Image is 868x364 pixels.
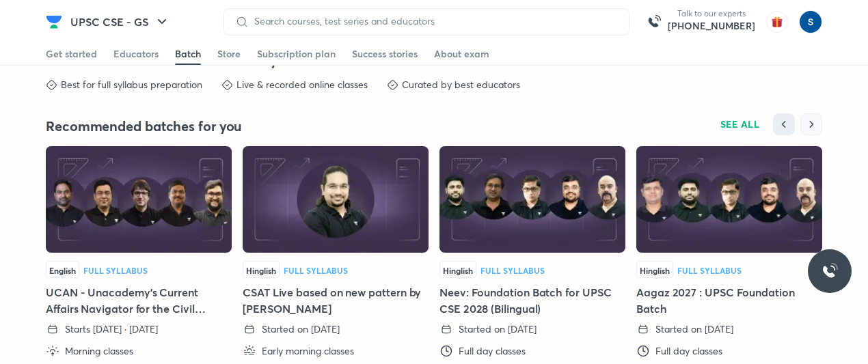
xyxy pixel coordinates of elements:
div: Subscription plan [257,47,336,61]
div: Success stories [352,47,418,61]
img: Thumbnail [243,146,429,253]
img: Thumbnail [439,146,625,253]
a: Batch [175,43,201,65]
input: Search courses, test series and educators [249,16,618,27]
button: UPSC CSE - GS [62,8,178,36]
p: Started on [DATE] [262,322,340,336]
a: Get started [46,43,97,65]
div: Batch [175,47,201,61]
p: Talk to our experts [668,8,755,19]
a: Store [217,43,241,65]
span: Hinglish [246,265,276,276]
a: [PHONE_NUMBER] [668,19,755,33]
span: Hinglish [640,265,670,276]
a: About exam [434,43,489,65]
span: Full Syllabus [480,265,545,276]
span: SEE ALL [720,120,760,129]
a: Subscription plan [257,43,336,65]
button: SEE ALL [712,113,768,135]
img: Company Logo [46,14,62,30]
div: About exam [434,47,489,61]
div: Educators [113,47,159,61]
img: Thumbnail [636,146,822,253]
img: Thumbnail [46,146,232,253]
div: Get started [46,47,97,61]
img: avatar [766,11,788,33]
img: call-us [640,8,668,36]
span: Full Syllabus [677,265,742,276]
p: Live & recorded online classes [236,78,368,92]
h5: CSAT Live based on new pattern by [PERSON_NAME] [243,284,429,317]
p: Early morning classes [262,344,354,358]
img: ttu [822,263,838,279]
p: Best for full syllabus preparation [61,78,202,92]
p: Curated by best educators [402,78,520,92]
div: Store [217,47,241,61]
h5: Neev: Foundation Batch for UPSC CSE 2028 (Bilingual) [439,284,625,317]
span: English [49,265,76,276]
span: Full Syllabus [83,265,148,276]
a: Educators [113,43,159,65]
h5: UCAN - Unacademy's Current Affairs Navigator for the Civil Services Examination [46,284,232,317]
p: Starts [DATE] · [DATE] [65,322,158,336]
p: Started on [DATE] [655,322,733,336]
a: Success stories [352,43,418,65]
p: Full day classes [459,344,526,358]
p: Morning classes [65,344,133,358]
span: Full Syllabus [284,265,348,276]
p: Full day classes [655,344,722,358]
h4: Recommended batches for you [46,117,434,135]
p: Started on [DATE] [459,322,537,336]
h5: Aagaz 2027 : UPSC Foundation Batch [636,284,822,317]
img: simran kumari [799,10,822,33]
span: Hinglish [443,265,473,276]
